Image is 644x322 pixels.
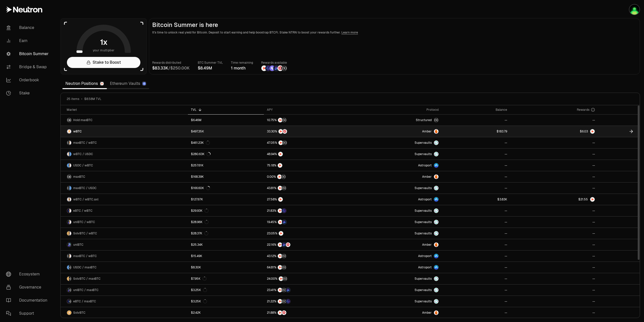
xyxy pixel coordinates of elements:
img: Mars Fragments [277,65,283,71]
img: maxBTC Logo [69,299,71,304]
span: USDC / wBTC [73,163,93,167]
a: AmberAmber [352,126,442,137]
img: maxBTC Logo [69,265,71,270]
img: Mars Fragments [282,310,286,315]
img: Amber [434,129,438,134]
a: NTRNBedrock DiamondsMars Fragments [264,239,352,250]
a: NTRN Logo [510,126,598,137]
a: -- [442,273,510,284]
span: uniBTC / maxBTC [73,288,99,292]
img: NTRN [278,208,282,213]
p: Rewards available [261,60,287,65]
div: $461.23K [191,141,210,145]
img: Bedrock Diamonds [282,242,286,247]
a: -- [510,262,598,273]
div: APY [267,108,349,112]
img: SolvBTC Logo [67,231,69,236]
div: $7.95K [191,277,207,281]
span: Supervaults [415,299,432,303]
a: eBTC LogomaxBTC LogoeBTC / maxBTC [61,296,188,307]
img: Bedrock Diamonds [282,220,287,224]
img: Ethereum Logo [143,82,146,85]
div: $2.42K [191,311,201,315]
a: -- [510,205,598,216]
a: NTRNMars Fragments [264,126,352,137]
img: Neutron Logo [100,82,104,85]
a: -- [510,171,598,182]
img: NTRN [278,220,283,224]
img: Structured Points [282,254,286,258]
a: Astroport [352,160,442,171]
img: Supervaults [434,299,438,304]
a: Governance [2,281,54,294]
a: wBTC LogowBTC.axl LogowBTC / wBTC.axl [61,194,188,205]
img: Bedrock Diamonds [273,65,279,71]
img: Structured Points [281,65,287,71]
a: Stake to Boost [67,57,140,68]
a: -- [442,239,510,250]
a: $3.25K [188,296,264,307]
div: Market [67,108,185,112]
span: Supervaults [415,141,432,145]
div: $25.34K [191,243,203,247]
span: Astroport [418,265,432,269]
img: Supervaults [434,208,438,213]
a: Earn [2,34,54,47]
button: NTRNStructured Points [267,186,349,191]
a: maxBTC LogomaxBTC [61,171,188,182]
a: Astroport [352,194,442,205]
a: -- [442,115,510,126]
a: SupervaultsSupervaults [352,137,442,148]
img: wBTC Logo [67,197,69,202]
div: $8.30K [191,265,201,269]
a: NTRNMars Fragments [264,307,352,318]
img: NTRN [278,310,282,315]
span: Amber [422,129,432,133]
a: AmberAmber [352,307,442,318]
div: Balance [445,108,507,112]
img: NTRN Logo [590,129,595,134]
img: NTRN [278,152,283,156]
div: TVL [191,108,261,112]
img: Bedrock Diamonds [286,288,290,292]
div: $28.37K [191,231,208,235]
button: NTRNEtherFi Points [267,208,349,213]
img: maxBTC Logo [67,174,71,179]
img: wBTC Logo [69,231,71,236]
a: $28.96K [188,217,264,228]
button: NTRNStructured Points [267,174,349,179]
img: wBTC Logo [69,220,71,224]
span: maxBTC [73,175,85,179]
a: -- [442,183,510,194]
a: NTRNStructured Points [264,262,352,273]
img: Mars Fragments [286,242,290,247]
a: -- [442,171,510,182]
span: SolvBTC / wBTC [73,231,97,235]
img: Supervaults [434,152,438,156]
a: $25.34K [188,239,264,250]
img: USDC Logo [69,186,71,190]
a: $15.49K [188,251,264,262]
a: $8.30K [188,262,264,273]
img: Amber [434,174,438,179]
span: Supervaults [415,231,432,235]
a: Astroport [352,251,442,262]
a: $127.67K [188,194,264,205]
a: $168.39K [188,171,264,182]
a: -- [442,160,510,171]
img: NTRN [278,186,282,190]
a: $166.60K [188,183,264,194]
img: maxBTC Logo [67,118,71,122]
a: -- [442,149,510,160]
a: uniBTC LogomaxBTC LogouniBTC / maxBTC [61,284,188,296]
a: NTRNStructured Points [264,183,352,194]
a: -- [510,160,598,171]
img: Structured Points [283,140,287,145]
div: $166.60K [191,186,210,190]
img: Supervaults [434,231,438,236]
img: Amber [434,310,438,315]
a: SupervaultsSupervaults [352,284,442,296]
a: SolvBTC LogowBTC LogoSolvBTC / wBTC [61,228,188,239]
button: NTRN [267,197,349,202]
span: Structured [416,118,432,122]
